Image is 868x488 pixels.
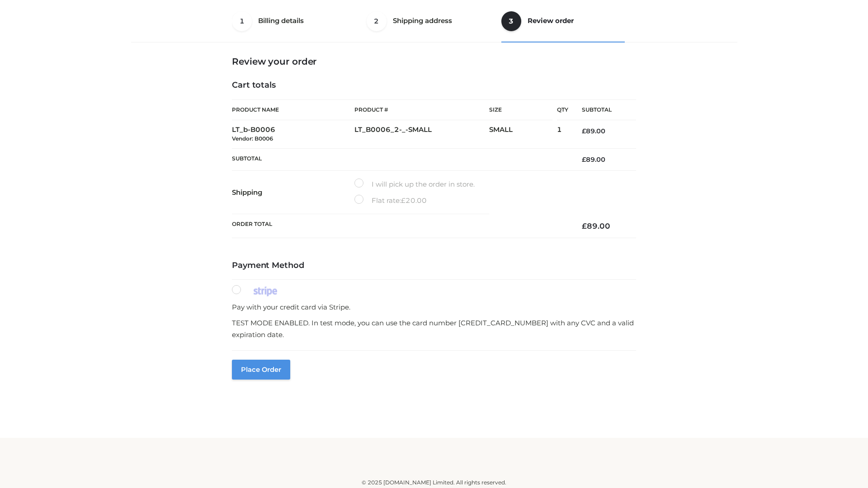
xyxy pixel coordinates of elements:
span: £ [582,155,586,164]
th: Subtotal [232,148,568,170]
td: LT_B0006_2-_-SMALL [354,120,489,149]
p: TEST MODE ENABLED. In test mode, you can use the card number [CREDIT_CARD_NUMBER] with any CVC an... [232,317,636,340]
small: Vendor: B0006 [232,135,273,142]
button: Place order [232,360,290,380]
h4: Payment Method [232,261,636,271]
h3: Review your order [232,56,636,67]
td: LT_b-B0006 [232,120,354,149]
bdi: 89.00 [582,155,605,164]
td: 1 [557,120,568,149]
p: Pay with your credit card via Stripe. [232,301,636,313]
th: Order Total [232,214,568,238]
span: £ [582,221,587,230]
th: Product Name [232,99,354,120]
bdi: 89.00 [582,127,605,135]
span: £ [582,127,586,135]
span: £ [401,196,406,205]
bdi: 89.00 [582,221,610,230]
th: Subtotal [568,100,636,120]
div: © 2025 [DOMAIN_NAME] Limited. All rights reserved. [134,478,734,487]
th: Qty [557,99,568,120]
h4: Cart totals [232,80,636,90]
label: Flat rate: [354,195,427,206]
td: SMALL [489,120,557,149]
th: Shipping [232,171,354,214]
bdi: 20.00 [401,196,427,205]
label: I will pick up the order in store. [354,178,475,190]
th: Product # [354,99,489,120]
th: Size [489,100,552,120]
